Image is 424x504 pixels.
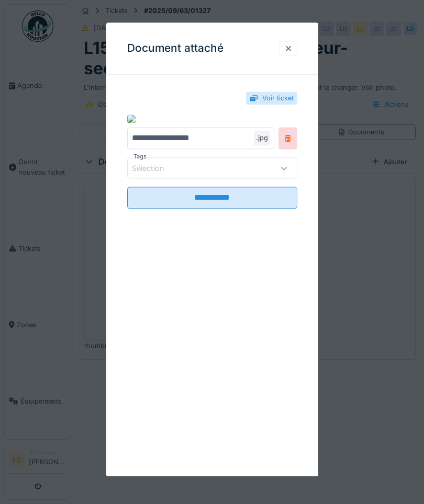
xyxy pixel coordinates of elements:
[131,153,149,162] label: Tags
[127,42,224,55] h3: Document attaché
[132,163,179,174] div: Sélection
[127,114,136,123] img: d1de05b9-44d6-4c1e-8cc1-829a1699067e-thumbnail_IMG_0723.jpg
[262,93,294,103] div: Voir ticket
[254,131,270,145] div: .jpg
